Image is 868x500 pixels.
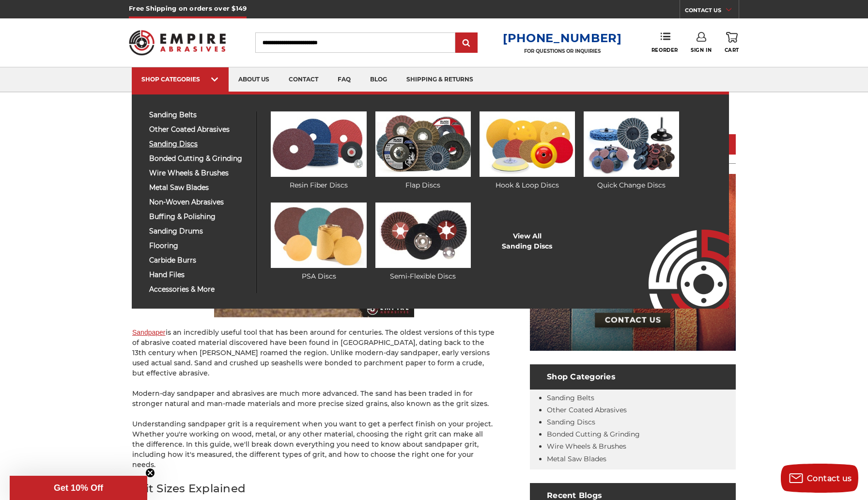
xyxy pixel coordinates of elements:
[10,476,147,500] div: Get 10% OffClose teaser
[375,111,471,190] a: Flap Discs
[54,483,103,493] span: Get 10% Off
[149,228,249,235] span: sanding drums
[149,199,249,206] span: non-woven abrasives
[145,468,155,478] button: Close teaser
[141,76,219,83] div: SHOP CATEGORIES
[375,203,471,268] img: Semi-Flexible Discs
[132,389,496,409] p: Modern-day sandpaper and abrasives are much more advanced. The sand has been traded in for strong...
[375,111,471,177] img: Flap Discs
[725,32,739,53] a: Cart
[480,111,575,190] a: Hook & Loop Discs
[725,47,739,53] span: Cart
[547,406,627,414] a: Other Coated Abrasives
[132,480,496,497] h2: Grit Sizes Explained
[781,464,858,493] button: Contact us
[503,31,622,45] a: [PHONE_NUMBER]
[457,33,476,53] input: Submit
[149,141,249,148] span: sanding discs
[149,111,249,119] span: sanding belts
[584,111,679,190] a: Quick Change Discs
[547,418,595,426] a: Sanding Discs
[480,111,575,177] img: Hook & Loop Discs
[149,126,249,133] span: other coated abrasives
[631,201,729,309] img: Empire Abrasives Logo Image
[503,48,622,54] p: FOR QUESTIONS OR INQUIRIES
[328,67,360,92] a: faq
[149,155,249,162] span: bonded cutting & grinding
[807,474,852,483] span: Contact us
[502,231,552,251] a: View AllSanding Discs
[397,67,483,92] a: shipping & returns
[149,257,249,264] span: carbide burrs
[132,328,496,378] p: is an incredibly useful tool that has been around for centuries. The oldest versions of this type...
[360,67,397,92] a: blog
[547,442,626,451] a: Wire Wheels & Brushes
[271,203,366,281] a: PSA Discs
[651,32,678,53] a: Reorder
[547,454,606,463] a: Metal Saw Blades
[149,271,249,279] span: hand files
[129,24,226,62] img: Empire Abrasives
[547,430,640,438] a: Bonded Cutting & Grinding
[149,184,249,191] span: metal saw blades
[149,213,249,220] span: buffing & polishing
[530,364,736,390] h4: Shop Categories
[132,419,496,470] p: Understanding sandpaper grit is a requirement when you want to get a perfect finish on your proje...
[149,242,249,250] span: flooring
[132,328,166,336] a: Sandpaper
[584,111,679,177] img: Quick Change Discs
[547,393,594,402] a: Sanding Belts
[685,5,739,18] a: CONTACT US
[375,203,471,281] a: Semi-Flexible Discs
[149,286,249,293] span: accessories & more
[149,170,249,177] span: wire wheels & brushes
[271,111,366,177] img: Resin Fiber Discs
[229,67,279,92] a: about us
[271,203,366,268] img: PSA Discs
[279,67,328,92] a: contact
[271,111,366,190] a: Resin Fiber Discs
[651,47,678,53] span: Reorder
[691,47,712,53] span: Sign In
